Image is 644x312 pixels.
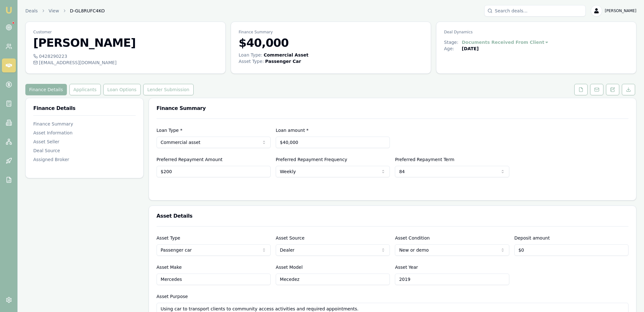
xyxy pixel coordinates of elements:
[143,84,194,95] button: Lender Submission
[33,106,136,111] h3: Finance Details
[157,265,182,270] label: Asset Make
[276,137,390,148] input: $
[103,84,141,95] button: Loan Options
[264,52,308,58] div: Commercial Asset
[33,139,136,145] div: Asset Seller
[444,45,462,52] div: Age:
[395,265,418,270] label: Asset Year
[239,58,264,64] div: Asset Type :
[33,130,136,136] div: Asset Information
[69,84,101,95] button: Applicants
[68,84,102,95] a: Applicants
[70,8,105,14] span: D-GL8RUFC4KO
[265,58,301,64] div: Passenger Car
[157,166,271,177] input: $
[25,84,67,95] button: Finance Details
[276,235,305,241] label: Asset Source
[157,235,180,241] label: Asset Type
[157,128,183,133] label: Loan Type *
[157,157,222,162] label: Preferred Repayment Amount
[25,8,38,14] a: Deals
[444,39,462,45] div: Stage:
[514,235,550,241] label: Deposit amount
[33,121,136,127] div: Finance Summary
[444,30,628,35] p: Deal Dynamics
[102,84,142,95] a: Loan Options
[462,45,479,52] div: [DATE]
[395,157,454,162] label: Preferred Repayment Term
[605,8,636,13] span: [PERSON_NAME]
[33,59,218,66] div: [EMAIL_ADDRESS][DOMAIN_NAME]
[276,265,303,270] label: Asset Model
[33,30,218,35] p: Customer
[239,30,423,35] p: Finance Summary
[514,244,628,256] input: $
[33,147,136,154] div: Deal Source
[33,37,218,49] h3: [PERSON_NAME]
[462,39,549,45] button: Documents Received From Client
[25,8,105,14] nav: breadcrumb
[33,156,136,163] div: Assigned Broker
[157,106,628,111] h3: Finance Summary
[395,235,430,241] label: Asset Condition
[239,52,262,58] div: Loan Type:
[276,128,309,133] label: Loan amount *
[276,157,347,162] label: Preferred Repayment Frequency
[239,37,423,49] h3: $40,000
[157,214,628,219] h3: Asset Details
[25,84,68,95] a: Finance Details
[484,5,586,17] input: Search deals
[157,294,188,299] label: Asset Purpose
[48,8,59,14] a: View
[142,84,195,95] a: Lender Submission
[5,6,13,14] img: emu-icon-u.png
[33,53,218,59] div: 0428290223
